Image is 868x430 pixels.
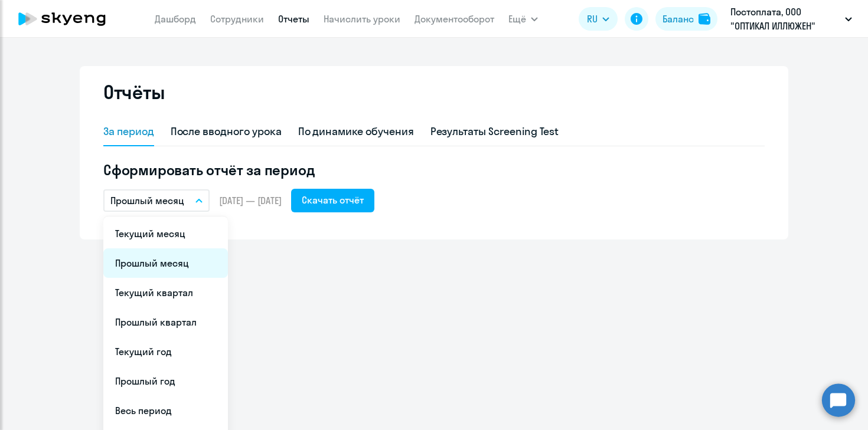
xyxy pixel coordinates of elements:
a: Отчеты [278,13,309,25]
button: Ещё [508,7,538,31]
button: Балансbalance [655,7,717,31]
div: Скачать отчёт [302,193,364,207]
p: Прошлый месяц [110,193,184,208]
button: Скачать отчёт [291,189,374,212]
div: За период [103,124,154,139]
a: Документооборот [415,13,494,25]
img: balance [699,13,710,25]
div: После вводного урока [171,124,282,139]
h5: Сформировать отчёт за период [103,160,765,179]
span: [DATE] — [DATE] [219,194,282,207]
div: Баланс [663,12,694,26]
button: Прошлый месяц [103,189,210,212]
a: Дашборд [155,13,196,25]
div: По динамике обучения [298,124,414,139]
a: Сотрудники [210,13,264,25]
div: Результаты Screening Test [430,124,559,139]
span: Ещё [508,12,526,26]
span: RU [587,12,598,26]
h2: Отчёты [103,80,165,104]
button: RU [579,7,618,31]
p: Постоплата, ООО "ОПТИКАЛ ИЛЛЮЖЕН" [730,5,840,33]
a: Начислить уроки [324,13,400,25]
button: Постоплата, ООО "ОПТИКАЛ ИЛЛЮЖЕН" [725,5,858,33]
